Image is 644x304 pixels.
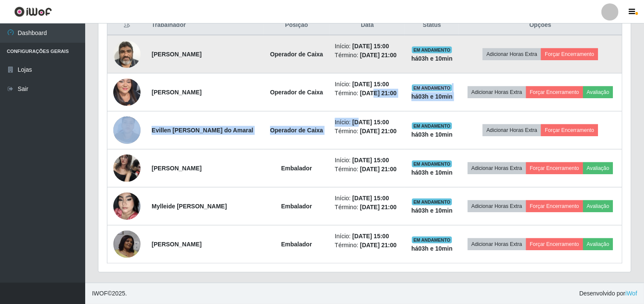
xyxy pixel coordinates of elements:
button: Avaliação [583,238,613,250]
li: Início: [335,232,400,241]
span: EM ANDAMENTO [412,47,452,53]
img: 1625107347864.jpeg [113,36,141,72]
button: Forçar Encerramento [526,200,583,212]
img: 1751397040132.jpeg [113,182,141,231]
img: 1750900029799.jpeg [113,63,141,122]
li: Início: [335,42,400,51]
th: Status [405,15,459,35]
button: Forçar Encerramento [526,238,583,250]
button: Avaliação [583,86,613,98]
button: Forçar Encerramento [526,162,583,174]
span: EM ANDAMENTO [412,199,452,205]
a: iWof [625,290,637,297]
span: EM ANDAMENTO [412,85,452,91]
button: Adicionar Horas Extra [468,238,526,250]
time: [DATE] 21:00 [360,52,397,58]
strong: Operador de Caixa [270,51,323,58]
th: Opções [459,15,622,35]
button: Adicionar Horas Extra [483,124,541,136]
time: [DATE] 21:00 [360,204,397,210]
span: Desenvolvido por [579,289,637,298]
button: Avaliação [583,200,613,212]
li: Início: [335,194,400,203]
strong: há 03 h e 10 min [411,169,453,176]
li: Início: [335,156,400,165]
strong: Operador de Caixa [270,89,323,96]
img: 1755965630381.jpeg [113,231,141,258]
li: Término: [335,203,400,212]
strong: Embalador [281,203,312,210]
time: [DATE] 15:00 [352,233,389,240]
strong: [PERSON_NAME] [152,241,201,248]
button: Adicionar Horas Extra [468,162,526,174]
li: Término: [335,127,400,136]
button: Adicionar Horas Extra [483,48,541,60]
strong: [PERSON_NAME] [152,165,201,172]
strong: [PERSON_NAME] [152,51,201,58]
button: Adicionar Horas Extra [468,86,526,98]
time: [DATE] 15:00 [352,81,389,88]
li: Término: [335,241,400,250]
li: Início: [335,118,400,127]
time: [DATE] 15:00 [352,195,389,202]
li: Término: [335,89,400,98]
time: [DATE] 21:00 [360,242,397,248]
strong: há 03 h e 10 min [411,245,453,252]
span: EM ANDAMENTO [412,123,452,129]
img: 1628262185809.jpeg [113,150,141,186]
time: [DATE] 21:00 [360,90,397,96]
strong: Mylleide [PERSON_NAME] [152,203,227,210]
img: 1751338751212.jpeg [113,106,141,155]
strong: Operador de Caixa [270,127,323,134]
strong: há 03 h e 10 min [411,131,453,138]
strong: [PERSON_NAME] [152,89,201,96]
strong: Embalador [281,165,312,172]
span: EM ANDAMENTO [412,237,452,243]
button: Adicionar Horas Extra [468,200,526,212]
time: [DATE] 15:00 [352,43,389,50]
strong: há 03 h e 10 min [411,207,453,214]
span: © 2025 . [92,289,127,298]
li: Término: [335,51,400,60]
li: Início: [335,80,400,89]
time: [DATE] 15:00 [352,119,389,126]
strong: Embalador [281,241,312,248]
span: IWOF [92,290,108,297]
li: Término: [335,165,400,174]
button: Avaliação [583,162,613,174]
span: EM ANDAMENTO [412,161,452,167]
time: [DATE] 21:00 [360,128,397,134]
th: Data [330,15,405,35]
button: Forçar Encerramento [541,48,598,60]
th: Posição [264,15,330,35]
time: [DATE] 21:00 [360,166,397,172]
button: Forçar Encerramento [526,86,583,98]
th: Trabalhador [147,15,263,35]
strong: Evillen [PERSON_NAME] do Amaral [152,127,253,134]
img: CoreUI Logo [14,6,52,17]
time: [DATE] 15:00 [352,157,389,164]
strong: há 03 h e 10 min [411,55,453,62]
button: Forçar Encerramento [541,124,598,136]
strong: há 03 h e 10 min [411,93,453,100]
